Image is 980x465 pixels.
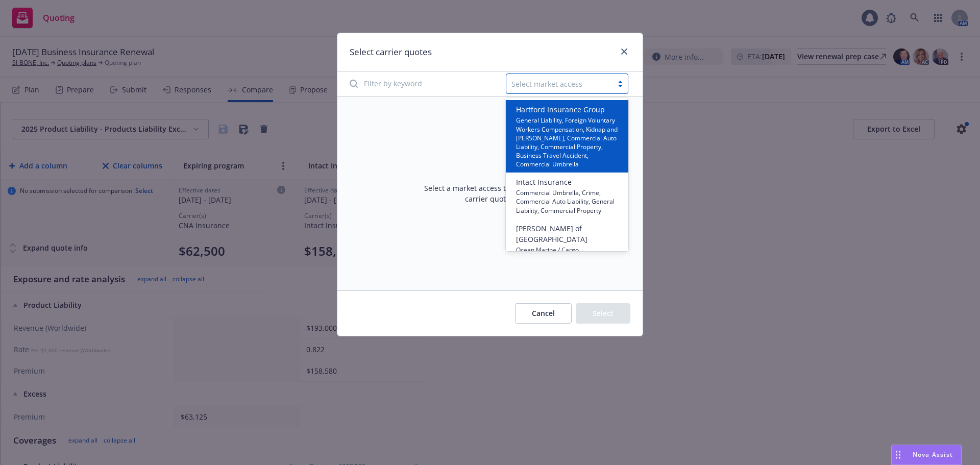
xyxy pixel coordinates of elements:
[516,244,622,254] span: Ocean Marine / Cargo
[516,115,622,168] span: General Liability, Foreign Voluntary Workers Compensation, Kidnap and [PERSON_NAME], Commercial A...
[516,187,622,214] span: Commercial Umbrella, Crime, Commercial Auto Liability, General Liability, Commercial Property
[516,177,622,187] span: Intact Insurance
[414,183,567,204] div: Select a market access to see available carrier quotes.
[891,445,962,465] button: Nova Assist
[516,223,622,244] span: [PERSON_NAME] of [GEOGRAPHIC_DATA]
[892,445,904,464] div: Drag to move
[516,104,622,115] span: Hartford Insurance Group
[350,45,432,59] h1: Select carrier quotes
[344,74,500,94] input: Filter by keyword
[913,450,953,459] span: Nova Assist
[618,45,630,58] a: close
[515,303,572,324] button: Cancel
